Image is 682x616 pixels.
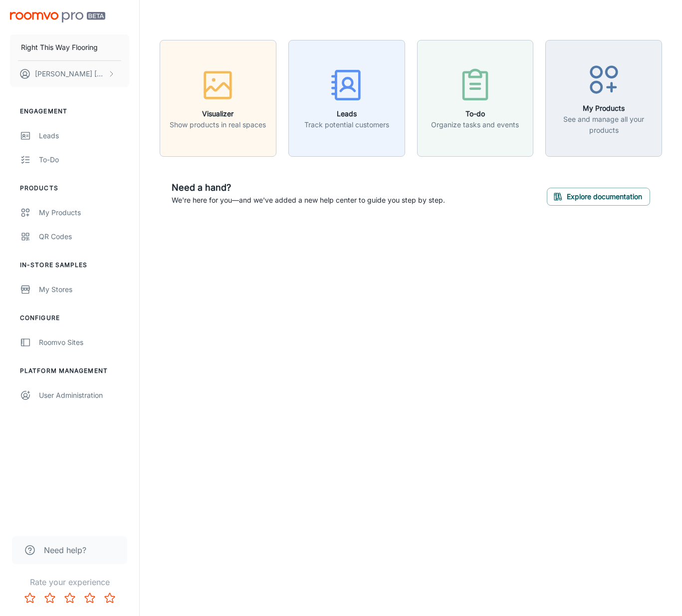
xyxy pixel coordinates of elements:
[304,119,389,130] p: Track potential customers
[172,195,445,206] p: We're here for you—and we've added a new help center to guide you step by step.
[417,40,534,157] button: To-doOrganize tasks and events
[304,108,389,119] h6: Leads
[545,40,662,157] button: My ProductsSee and manage all your products
[288,40,405,157] button: LeadsTrack potential customers
[172,181,445,195] h6: Need a hand?
[545,92,662,102] a: My ProductsSee and manage all your products
[160,40,276,157] button: VisualizerShow products in real spaces
[39,231,129,242] div: QR Codes
[547,188,650,206] button: Explore documentation
[288,92,405,102] a: LeadsTrack potential customers
[21,42,98,53] p: Right This Way Flooring
[39,130,129,141] div: Leads
[417,92,534,102] a: To-doOrganize tasks and events
[10,34,129,60] button: Right This Way Flooring
[170,108,266,119] h6: Visualizer
[35,68,105,79] p: [PERSON_NAME] [PERSON_NAME]
[552,114,656,136] p: See and manage all your products
[431,119,519,130] p: Organize tasks and events
[170,119,266,130] p: Show products in real spaces
[39,154,129,165] div: To-do
[39,207,129,218] div: My Products
[547,191,650,201] a: Explore documentation
[10,61,129,87] button: [PERSON_NAME] [PERSON_NAME]
[552,103,656,114] h6: My Products
[10,12,105,22] img: Roomvo PRO Beta
[431,108,519,119] h6: To-do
